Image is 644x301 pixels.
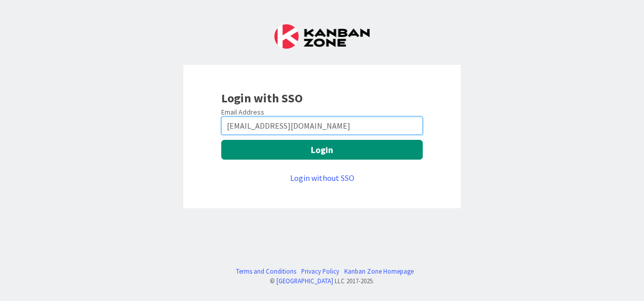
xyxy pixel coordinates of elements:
[221,140,423,160] button: Login
[221,107,264,117] label: Email Address
[301,267,339,276] a: Privacy Policy
[221,90,303,106] b: Login with SSO
[274,24,370,49] img: Kanban Zone
[231,276,414,286] div: © LLC 2017- 2025 .
[276,277,333,285] a: [GEOGRAPHIC_DATA]
[344,267,414,276] a: Kanban Zone Homepage
[290,173,354,183] a: Login without SSO
[236,267,296,276] a: Terms and Conditions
